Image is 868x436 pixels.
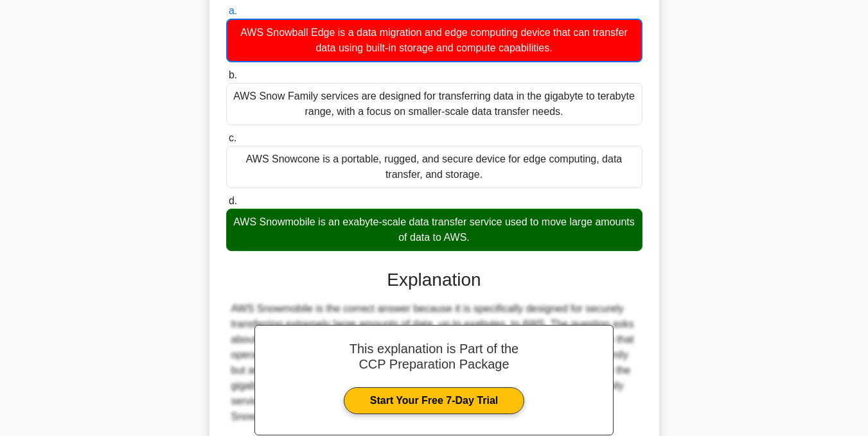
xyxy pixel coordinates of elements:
div: AWS Snowcone is a portable, rugged, and secure device for edge computing, data transfer, and stor... [226,146,642,188]
div: AWS Snow Family services are designed for transferring data in the gigabyte to terabyte range, wi... [226,83,642,125]
a: Start Your Free 7-Day Trial [344,387,524,414]
span: c. [229,132,236,143]
span: d. [229,195,237,206]
span: b. [229,69,237,80]
h3: Explanation [234,269,635,291]
div: AWS Snowball Edge is a data migration and edge computing device that can transfer data using buil... [226,19,642,62]
div: AWS Snowmobile is an exabyte-scale data transfer service used to move large amounts of data to AWS. [226,209,642,251]
div: AWS Snowmobile is the correct answer because it is specifically designed for securely transferrin... [231,301,637,424]
span: a. [229,5,237,16]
